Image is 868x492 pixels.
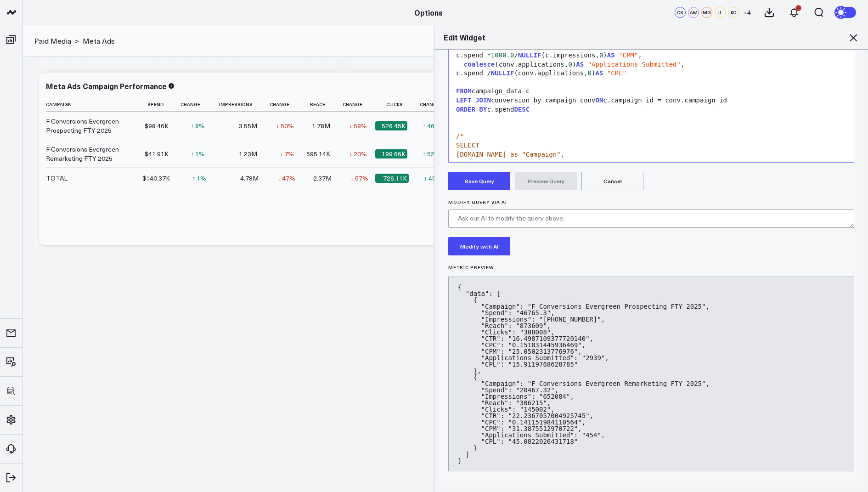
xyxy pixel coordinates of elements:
span: 0 [568,61,572,68]
div: CS [675,7,686,18]
div: 4 [795,5,801,11]
span: JOIN [475,96,491,104]
a: Options [414,7,443,17]
button: Cancel [581,172,643,190]
div: (conv.applications, ) , [453,60,849,69]
span: "CPM" [619,51,638,59]
span: NULLIF [491,69,514,77]
span: "Applications Submitted" [588,61,681,68]
div: campaign_data c [453,87,849,96]
span: 0 [599,51,603,59]
span: NULLIF [518,51,541,59]
button: +4 [741,7,752,18]
span: ORDER [456,106,475,113]
button: Preview Query [515,172,577,190]
span: FROM [456,87,472,95]
span: AS [576,61,584,68]
span: SELECT [456,141,479,149]
h2: Edit Widget [444,32,859,42]
span: AS [607,51,615,59]
span: AS [561,43,569,50]
span: 0 [553,43,557,50]
div: conversion_by_campaign conv c.campaign_id = conv.campaign_id [453,96,849,105]
span: DESC [514,106,530,113]
span: 1000.0 [491,51,514,59]
div: MG [701,7,712,18]
span: "CPL" [607,69,626,77]
div: c.spend [453,105,849,114]
label: Modify Query via AI [448,199,854,205]
span: ON [595,96,603,104]
span: "CPC" [572,43,592,50]
div: AM [688,7,699,18]
span: [DOMAIN_NAME] as "Campaign", [456,151,564,158]
button: Modify with AI [448,237,510,255]
div: KC [728,7,739,18]
div: JL [715,7,726,18]
span: coalesce [464,61,495,68]
div: c.spend * / (c.impressions, ) , [453,51,849,60]
button: Save Query [448,172,510,190]
span: + 4 [743,9,751,16]
span: AS [595,69,603,77]
div: c.spend / (conv.applications, ) [453,69,849,78]
span: 0 [588,69,592,77]
h6: Metric Preview [448,265,854,270]
pre: { "data": [ { "Campaign": "F Conversions Evergreen Prospecting FTY 2025", "Spend": "46765.3", "Im... [448,277,854,471]
span: BY [479,106,487,113]
span: NULLIF [491,43,514,50]
span: LEFT [456,96,472,104]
